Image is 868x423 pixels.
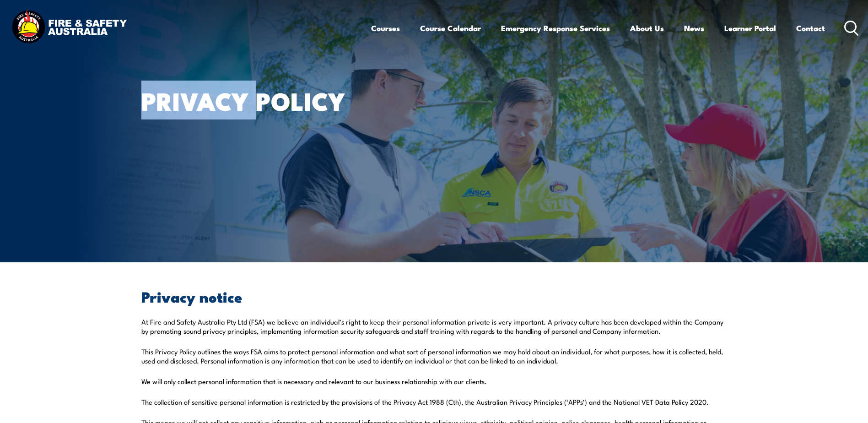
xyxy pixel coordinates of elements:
[630,16,664,40] a: About Us
[371,16,400,40] a: Courses
[141,290,727,303] h2: Privacy notice
[141,397,727,407] p: The collection of sensitive personal information is restricted by the provisions of the Privacy A...
[420,16,481,40] a: Course Calendar
[684,16,704,40] a: News
[141,347,727,365] p: This Privacy Policy outlines the ways FSA aims to protect personal information and what sort of p...
[796,16,825,40] a: Contact
[724,16,776,40] a: Learner Portal
[141,377,727,386] p: We will only collect personal information that is necessary and relevant to our business relation...
[141,317,727,336] p: At Fire and Safety Australia Pty Ltd (FSA) we believe an individual’s right to keep their persona...
[141,90,367,111] h1: Privacy Policy
[501,16,610,40] a: Emergency Response Services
